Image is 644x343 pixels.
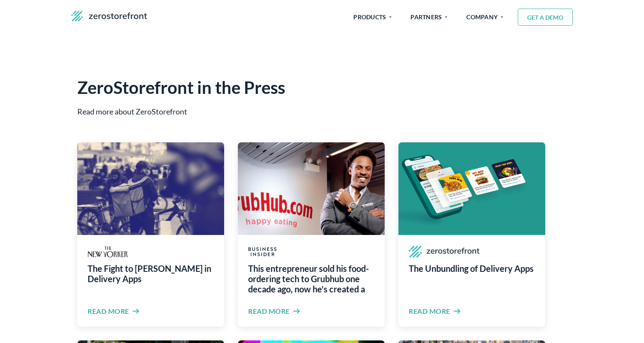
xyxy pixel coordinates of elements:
a: mediaThe Unbundling of Delivery AppsRead more [398,142,545,327]
a: mediaThis entrepreneur sold his food-ordering tech to Grubhub one decade ago, now he's created a ... [238,142,385,327]
button: GET A DEMO [518,9,573,26]
div: Read more about ZeroStorefront [77,105,567,118]
div: Read more [88,306,129,316]
span: COMPANY [466,9,503,26]
img: card [238,142,385,235]
div: The Unbundling of Delivery Apps [409,263,534,294]
div: ZeroStorefront in the Press [77,77,567,98]
img: card [398,142,545,235]
div: The Fight to [PERSON_NAME] in Delivery Apps [88,263,214,294]
div: Read more [409,306,450,316]
span: PARTNERS [410,9,447,26]
img: card [77,142,224,235]
span: PRODUCTS [353,9,392,26]
img: media [409,245,480,258]
div: This entrepreneur sold his food-ordering tech to Grubhub one decade ago, now he's created a start... [248,263,374,294]
a: mediaThe Fight to [PERSON_NAME] in Delivery AppsRead more [77,142,224,327]
img: media [88,245,128,258]
div: Read more [248,306,290,316]
img: media [248,245,277,258]
span: GET A DEMO [522,14,568,21]
img: zsf-logo [71,10,147,22]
